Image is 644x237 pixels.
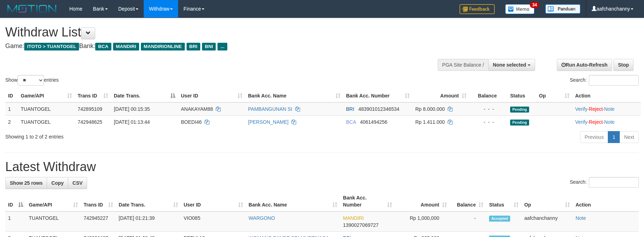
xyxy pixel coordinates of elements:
[75,89,111,102] th: Trans ID: activate to sort column ascending
[395,191,450,211] th: Amount: activate to sort column ascending
[24,43,79,50] span: ITOTO > TUANTOGEL
[187,43,200,50] span: BRI
[505,4,535,14] img: Button%20Memo.svg
[488,59,535,71] button: None selected
[572,102,641,116] td: · ·
[5,191,26,211] th: ID: activate to sort column descending
[450,211,486,232] td: -
[604,119,614,125] a: Note
[343,89,412,102] th: Bank Acc. Number: activate to sort column ascending
[5,115,18,128] td: 2
[113,43,139,50] span: MANDIRI
[346,106,354,112] span: BRI
[536,89,572,102] th: Op: activate to sort column ascending
[18,115,75,128] td: TUANTOGEL
[181,211,246,232] td: VIO085
[412,89,469,102] th: Amount: activate to sort column ascending
[5,89,18,102] th: ID
[68,177,87,189] a: CSV
[521,211,573,232] td: aafchanchanny
[5,102,18,116] td: 1
[395,211,450,232] td: Rp 1,000,000
[604,106,614,112] a: Note
[570,177,639,188] label: Search:
[360,119,388,125] span: Copy 4061494256 to clipboard
[450,191,486,211] th: Balance: activate to sort column ascending
[202,43,216,50] span: BNI
[346,119,356,125] span: BCA
[5,75,59,86] label: Show entries
[72,180,83,186] span: CSV
[486,191,521,211] th: Status: activate to sort column ascending
[18,75,44,86] select: Showentries
[249,215,275,221] a: WARGONO
[5,211,26,232] td: 1
[415,119,445,125] span: Rp 1.411.000
[114,106,150,112] span: [DATE] 00:15:35
[415,106,445,112] span: Rp 8.000.000
[557,59,612,71] a: Run Auto-Refresh
[5,130,263,140] div: Showing 1 to 2 of 2 entries
[81,211,116,232] td: 742945227
[95,43,111,50] span: BCA
[5,25,422,39] h1: Withdraw List
[26,191,81,211] th: Game/API: activate to sort column ascending
[141,43,185,50] span: MANDIRIONLINE
[181,106,213,112] span: ANAKAYAM88
[575,119,587,125] a: Verify
[78,119,102,125] span: 742948625
[580,131,608,143] a: Previous
[116,211,181,232] td: [DATE] 01:21:39
[521,191,573,211] th: Op: activate to sort column ascending
[5,177,47,189] a: Show 25 rows
[472,118,505,126] div: - - -
[589,119,603,125] a: Reject
[510,120,529,126] span: Pending
[469,89,507,102] th: Balance
[178,89,245,102] th: User ID: activate to sort column ascending
[489,216,510,222] span: Accepted
[438,59,488,71] div: PGA Site Balance /
[81,191,116,211] th: Trans ID: activate to sort column ascending
[545,4,580,14] img: panduan.png
[111,89,178,102] th: Date Trans.: activate to sort column descending
[78,106,102,112] span: 742895109
[613,59,633,71] a: Stop
[472,106,505,113] div: - - -
[10,180,43,186] span: Show 25 rows
[114,119,150,125] span: [DATE] 01:13:44
[572,89,641,102] th: Action
[575,106,587,112] a: Verify
[18,89,75,102] th: Game/API: activate to sort column ascending
[47,177,68,189] a: Copy
[217,43,227,50] span: ...
[589,75,639,86] input: Search:
[116,191,181,211] th: Date Trans.: activate to sort column ascending
[51,180,64,186] span: Copy
[575,215,586,221] a: Note
[507,89,536,102] th: Status
[570,75,639,86] label: Search:
[26,211,81,232] td: TUANTOGEL
[608,131,620,143] a: 1
[589,177,639,188] input: Search:
[589,106,603,112] a: Reject
[181,191,246,211] th: User ID: activate to sort column ascending
[5,160,639,174] h1: Latest Withdraw
[248,106,292,112] a: PAMBANGUNAN SI
[573,191,639,211] th: Action
[245,89,343,102] th: Bank Acc. Name: activate to sort column ascending
[18,102,75,116] td: TUANTOGEL
[248,119,288,125] a: [PERSON_NAME]
[340,191,395,211] th: Bank Acc. Number: activate to sort column ascending
[493,62,526,68] span: None selected
[619,131,639,143] a: Next
[572,115,641,128] td: · ·
[5,43,422,50] h4: Game: Bank:
[5,4,59,14] img: MOTION_logo.png
[358,106,399,112] span: Copy 483901012346534 to clipboard
[343,215,364,221] span: MANDIRI
[181,119,202,125] span: BOEDI46
[530,2,539,8] span: 34
[246,191,340,211] th: Bank Acc. Name: activate to sort column ascending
